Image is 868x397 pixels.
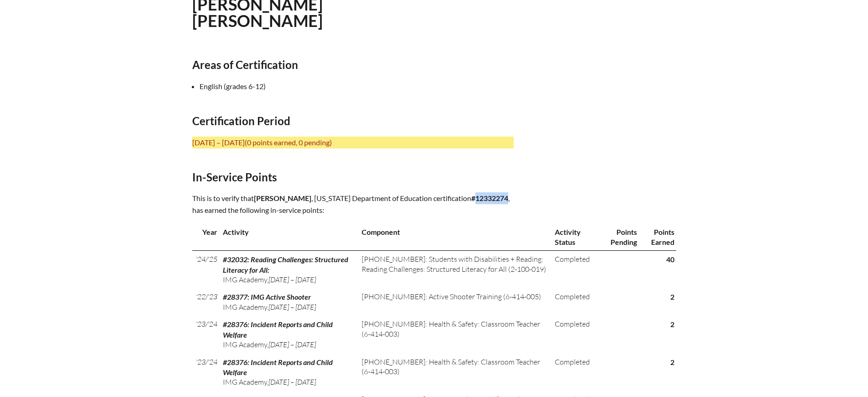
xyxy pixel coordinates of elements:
[358,223,551,250] th: Component
[551,354,599,391] td: Completed
[200,80,521,92] li: English (grades 6-12)
[192,170,514,184] h2: In-Service Points
[192,251,219,289] td: '24/'25
[219,354,358,391] td: ,
[223,358,333,376] span: #28376: Incident Reports and Child Welfare
[223,255,348,274] span: #32032: Reading Challenges: Structured Literacy for All:
[268,377,316,386] span: [DATE] – [DATE]
[551,223,599,250] th: Activity Status
[223,377,267,386] span: IMG Academy
[639,223,676,250] th: Points Earned
[358,354,551,391] td: [PHONE_NUMBER]: Health & Safety: Classroom Teacher (6-414-003)
[192,192,514,216] p: This is to verify that , [US_STATE] Department of Education certification , has earned the follow...
[670,292,674,301] strong: 2
[223,275,267,284] span: IMG Academy
[358,288,551,316] td: [PHONE_NUMBER]: Active Shooter Training (6-414-005)
[551,288,599,316] td: Completed
[670,358,674,366] strong: 2
[551,251,599,289] td: Completed
[245,138,332,147] span: (0 points earned, 0 pending)
[223,302,267,312] span: IMG Academy
[268,302,316,312] span: [DATE] – [DATE]
[219,288,358,316] td: ,
[192,58,514,71] h2: Areas of Certification
[219,223,358,250] th: Activity
[192,114,514,127] h2: Certification Period
[192,223,219,250] th: Year
[192,354,219,391] td: '23/'24
[192,316,219,353] td: '23/'24
[670,320,674,328] strong: 2
[268,340,316,349] span: [DATE] – [DATE]
[219,251,358,289] td: ,
[268,275,316,284] span: [DATE] – [DATE]
[223,340,267,349] span: IMG Academy
[666,255,674,264] strong: 40
[254,194,311,202] span: [PERSON_NAME]
[192,137,514,148] p: [DATE] – [DATE]
[358,251,551,289] td: [PHONE_NUMBER]: Students with Disabilities + Reading: Reading Challenges: Structured Literacy for...
[219,316,358,353] td: ,
[471,194,508,202] b: #12332274
[223,320,333,339] span: #28376: Incident Reports and Child Welfare
[599,223,639,250] th: Points Pending
[358,316,551,353] td: [PHONE_NUMBER]: Health & Safety: Classroom Teacher (6-414-003)
[223,292,311,301] span: #28377: IMG Active Shooter
[192,288,219,316] td: '22/'23
[551,316,599,353] td: Completed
